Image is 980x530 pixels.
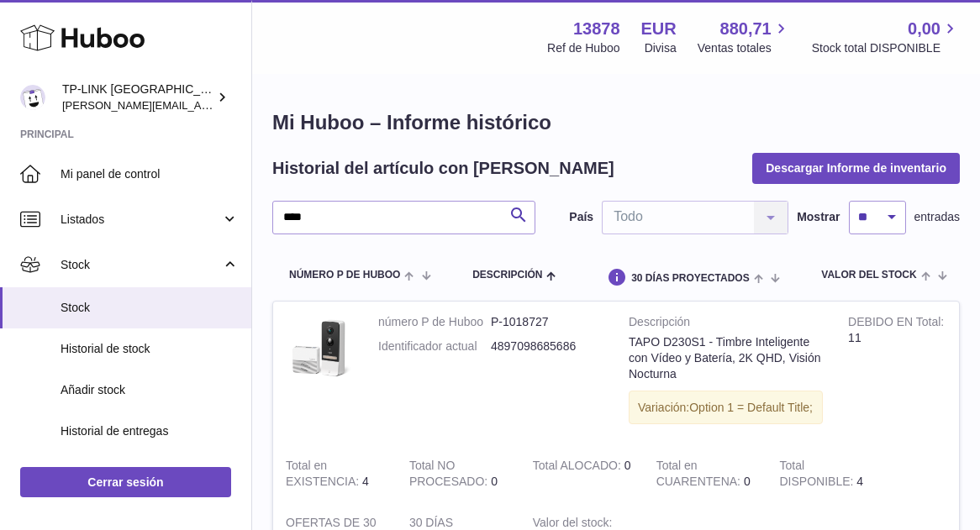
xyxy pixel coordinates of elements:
[409,459,491,492] strong: Total NO PROCESADO
[656,459,744,492] strong: Total en CUARENTENA
[848,315,944,333] strong: DEBIDO EN Total
[286,314,353,381] img: product image
[520,445,644,502] td: 0
[780,459,857,492] strong: Total DISPONIBLE
[20,467,231,497] a: Cerrar sesión
[62,98,337,112] span: [PERSON_NAME][EMAIL_ADDRESS][DOMAIN_NAME]
[812,40,960,56] span: Stock total DISPONIBLE
[378,314,491,330] dt: número P de Huboo
[645,40,677,56] div: Divisa
[20,85,45,110] img: celia.yan@tp-link.com
[61,423,239,439] span: Historial de entregas
[397,445,520,502] td: 0
[629,334,823,382] div: TAPO D230S1 - Timbre Inteligente con Vídeo y Batería, 2K QHD, Visión Nocturna
[641,18,677,40] strong: EUR
[491,314,603,330] dd: P-1018727
[720,18,772,40] span: 880,71
[629,391,823,425] div: Variación:
[767,445,891,502] td: 4
[273,445,397,502] td: 4
[821,270,916,281] span: Valor del stock
[378,338,491,354] dt: Identificador actual
[286,459,362,492] strong: Total en EXISTENCIA
[62,81,213,113] div: TP-LINK [GEOGRAPHIC_DATA], SOCIEDAD LIMITADA
[61,382,239,398] span: Añadir stock
[631,273,749,284] span: 30 DÍAS PROYECTADOS
[491,338,603,354] dd: 4897098685686
[272,157,614,180] h2: Historial del artículo con [PERSON_NAME]
[908,18,940,40] span: 0,00
[533,459,624,476] strong: Total ALOCADO
[835,302,959,445] td: 11
[61,166,239,182] span: Mi panel de control
[698,40,791,56] span: Ventas totales
[573,18,620,40] strong: 13878
[744,475,751,488] span: 0
[61,300,239,316] span: Stock
[472,270,542,281] span: Descripción
[812,18,960,56] a: 0,00 Stock total DISPONIBLE
[629,314,823,334] strong: Descripción
[689,401,813,414] span: Option 1 = Default Title;
[272,109,960,136] h1: Mi Huboo – Informe histórico
[914,209,960,225] span: entradas
[61,341,239,357] span: Historial de stock
[289,270,400,281] span: número P de Huboo
[61,257,221,273] span: Stock
[797,209,840,225] label: Mostrar
[569,209,593,225] label: País
[547,40,619,56] div: Ref de Huboo
[752,153,960,183] button: Descargar Informe de inventario
[61,212,221,228] span: Listados
[698,18,791,56] a: 880,71 Ventas totales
